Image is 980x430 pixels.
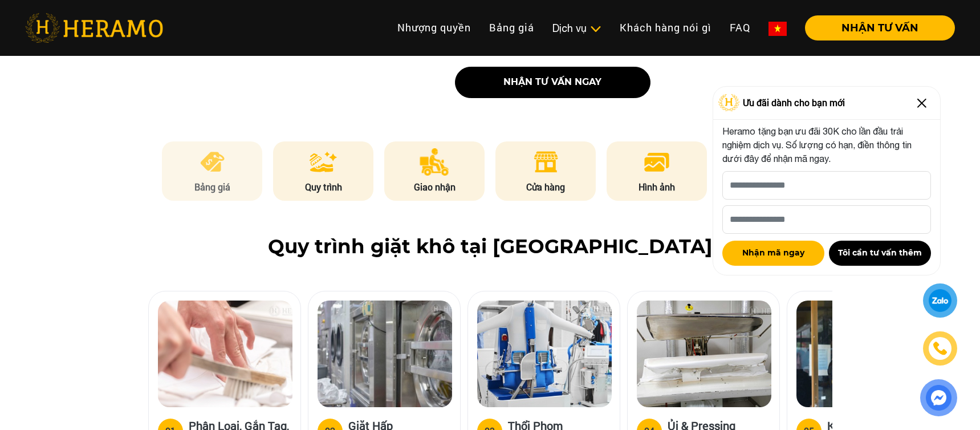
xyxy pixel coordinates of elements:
[637,301,771,407] img: heramo-quy-trinh-giat-hap-tieu-chuan-buoc-4
[480,15,543,40] a: Bảng giá
[477,301,612,407] img: heramo-quy-trinh-giat-hap-tieu-chuan-buoc-3
[743,96,845,109] span: Ưu đãi dành cho bạn mới
[932,340,948,356] img: phone-icon
[162,180,262,194] p: Bảng giá
[796,301,931,407] img: heramo-quy-trinh-giat-hap-tieu-chuan-buoc-5
[318,301,452,407] img: heramo-quy-trinh-giat-hap-tieu-chuan-buoc-2
[158,301,292,407] img: heramo-quy-trinh-giat-hap-tieu-chuan-buoc-1
[722,241,824,266] button: Nhận mã ngay
[925,333,955,364] a: phone-icon
[198,148,226,176] img: pricing.png
[532,148,560,176] img: store.png
[829,241,931,266] button: Tôi cần tư vấn thêm
[495,180,596,194] p: Cửa hàng
[420,148,449,176] img: delivery.png
[913,94,931,112] img: Close
[552,21,601,36] div: Dịch vụ
[643,148,670,176] img: image.png
[768,22,787,36] img: vn-flag.png
[722,124,931,165] p: Heramo tặng bạn ưu đãi 30K cho lần đầu trải nghiệm dịch vụ. Số lượng có hạn, điền thông tin dưới ...
[384,180,485,194] p: Giao nhận
[25,235,955,258] h2: Quy trình giặt khô tại [GEOGRAPHIC_DATA]
[805,15,955,40] button: NHẬN TƯ VẤN
[310,148,337,176] img: process.png
[589,23,601,35] img: subToggleIcon
[273,180,373,194] p: Quy trình
[718,94,740,111] img: Logo
[388,15,480,40] a: Nhượng quyền
[607,180,707,194] p: Hình ảnh
[25,13,163,43] img: heramo-logo.png
[455,67,650,98] button: nhận tư vấn ngay
[721,15,759,40] a: FAQ
[611,15,721,40] a: Khách hàng nói gì
[796,23,955,33] a: NHẬN TƯ VẤN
